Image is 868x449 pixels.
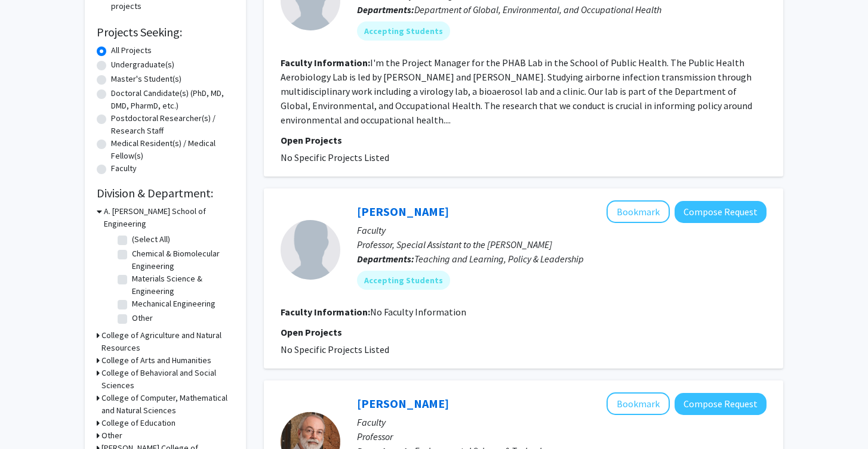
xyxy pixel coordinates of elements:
[132,273,231,298] label: Materials Science & Engineering
[357,21,450,41] mat-chip: Accepting Students
[357,271,450,290] mat-chip: Accepting Students
[281,306,370,318] b: Faculty Information:
[111,162,137,175] label: Faculty
[111,73,181,85] label: Master's Student(s)
[132,312,153,324] label: Other
[675,393,767,415] button: Compose Request to Martin Rabenhorst
[101,367,234,392] h3: College of Behavioral and Social Sciences
[111,137,234,162] label: Medical Resident(s) / Medical Fellow(s)
[281,151,389,163] span: No Specific Projects Listed
[414,253,584,265] span: Teaching and Learning, Policy & Leadership
[111,44,152,57] label: All Projects
[111,87,234,112] label: Doctoral Candidate(s) (PhD, MD, DMD, PharmD, etc.)
[101,354,211,367] h3: College of Arts and Humanities
[111,112,234,137] label: Postdoctoral Researcher(s) / Research Staff
[357,253,414,265] b: Departments:
[111,58,174,71] label: Undergraduate(s)
[357,237,767,252] p: Professor, Special Assistant to the [PERSON_NAME]
[101,429,122,442] h3: Other
[607,392,670,415] button: Add Martin Rabenhorst to Bookmarks
[281,57,370,69] b: Faculty Information:
[97,186,234,200] h2: Division & Department:
[132,298,216,310] label: Mechanical Engineering
[132,233,170,246] label: (Select All)
[9,395,51,440] iframe: Chat
[357,396,449,411] a: [PERSON_NAME]
[132,247,231,273] label: Chemical & Biomolecular Engineering
[281,133,767,147] p: Open Projects
[101,417,176,429] h3: College of Education
[357,223,767,237] p: Faculty
[357,204,449,219] a: [PERSON_NAME]
[101,392,234,417] h3: College of Computer, Mathematical and Natural Sciences
[104,205,234,230] h3: A. [PERSON_NAME] School of Engineering
[281,325,767,339] p: Open Projects
[357,4,414,16] b: Departments:
[97,25,234,39] h2: Projects Seeking:
[101,329,234,354] h3: College of Agriculture and Natural Resources
[281,57,752,126] fg-read-more: I'm the Project Manager for the PHAB Lab in the School of Public Health. The Public Health Aerobi...
[357,429,767,444] p: Professor
[281,343,389,355] span: No Specific Projects Listed
[357,415,767,429] p: Faculty
[414,4,661,16] span: Department of Global, Environmental, and Occupational Health
[370,306,466,318] span: No Faculty Information
[675,201,767,223] button: Compose Request to Megan Peercy
[607,200,670,223] button: Add Megan Peercy to Bookmarks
